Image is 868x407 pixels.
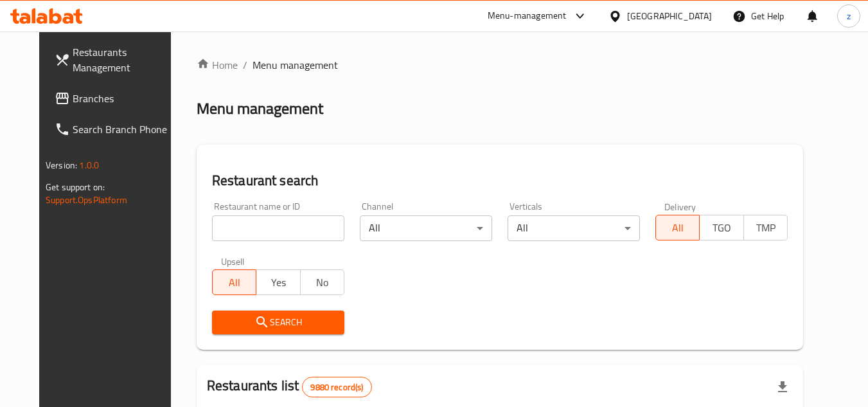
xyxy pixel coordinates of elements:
span: z [847,9,851,23]
button: All [212,269,256,295]
a: Search Branch Phone [44,114,184,145]
nav: breadcrumb [197,57,803,73]
h2: Menu management [197,98,323,119]
button: Search [212,311,344,334]
input: Search for restaurant name or ID.. [212,215,344,241]
h2: Restaurant search [212,171,788,190]
span: TMP [749,219,783,237]
span: 9880 record(s) [303,381,371,393]
div: Export file [767,372,798,402]
button: All [655,215,700,240]
button: TMP [743,215,788,240]
span: Restaurants Management [73,44,174,75]
a: Support.OpsPlatform [46,192,127,208]
span: No [306,273,339,292]
span: Search [222,314,334,330]
label: Delivery [664,202,696,211]
a: Restaurants Management [44,37,184,83]
div: [GEOGRAPHIC_DATA] [627,9,712,23]
span: All [661,219,695,237]
div: All [360,215,492,241]
button: TGO [699,215,743,240]
div: Total records count [302,377,371,397]
h2: Restaurants list [207,376,372,397]
button: Yes [256,269,300,295]
span: 1.0.0 [79,157,99,174]
span: Search Branch Phone [73,122,174,137]
span: Menu management [252,57,338,73]
span: Branches [73,91,174,106]
label: Upsell [221,257,245,266]
div: All [508,215,640,241]
span: All [218,273,251,292]
a: Branches [44,83,184,114]
li: / [243,57,247,73]
a: Home [197,57,238,73]
span: TGO [705,219,738,237]
span: Version: [46,157,77,174]
span: Get support on: [46,179,105,195]
div: Menu-management [488,8,567,24]
span: Yes [261,273,295,292]
button: No [300,269,344,295]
